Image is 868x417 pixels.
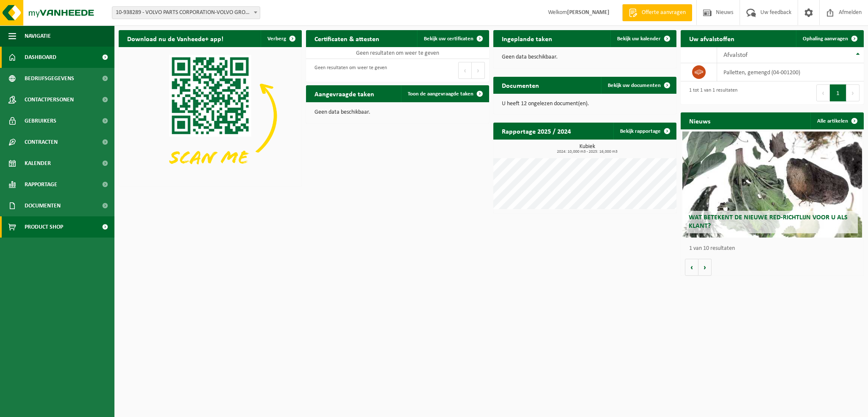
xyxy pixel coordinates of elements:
[112,6,260,19] span: 10-938289 - VOLVO PARTS CORPORATION-VOLVO GROUP/CVA - 9041 OOSTAKKER, SMALLEHEERWEG 31
[567,9,609,16] strong: [PERSON_NAME]
[408,91,473,97] span: Toon de aangevraagde taken
[498,144,676,154] h3: Kubiek
[493,123,579,139] h2: Rapportage 2025 / 2024
[682,132,862,238] a: Wat betekent de nieuwe RED-richtlijn voor u als klant?
[25,89,74,110] span: Contactpersonen
[698,259,712,276] button: Volgende
[810,112,863,129] a: Alle artikelen
[640,8,688,17] span: Offerte aanvragen
[717,63,864,81] td: palletten, gemengd (04-001200)
[306,30,388,47] h2: Certificaten & attesten
[608,83,661,88] span: Bekijk uw documenten
[617,36,661,42] span: Bekijk uw kalender
[424,36,473,42] span: Bekijk uw certificaten
[685,84,737,102] div: 1 tot 1 van 1 resultaten
[119,47,302,185] img: Download de VHEPlus App
[25,195,61,216] span: Documenten
[613,123,676,140] a: Bekijk rapportage
[25,153,51,174] span: Kalender
[401,85,488,102] a: Toon de aangevraagde taken
[610,30,676,47] a: Bekijk uw kalender
[493,30,561,47] h2: Ingeplande taken
[112,7,260,19] span: 10-938289 - VOLVO PARTS CORPORATION-VOLVO GROUP/CVA - 9041 OOSTAKKER, SMALLEHEERWEG 31
[622,4,692,21] a: Offerte aanvragen
[25,25,51,47] span: Navigatie
[25,174,57,195] span: Rapportage
[25,68,74,89] span: Bedrijfsgegevens
[689,214,848,229] span: Wat betekent de nieuwe RED-richtlijn voor u als klant?
[493,77,548,93] h2: Documenten
[472,62,485,79] button: Next
[25,132,58,153] span: Contracten
[846,84,860,101] button: Next
[306,47,489,59] td: Geen resultaten om weer te geven
[25,47,56,68] span: Dashboard
[119,30,232,47] h2: Download nu de Vanheede+ app!
[25,110,56,132] span: Gebruikers
[723,52,748,59] span: Afvalstof
[601,77,676,94] a: Bekijk uw documenten
[417,30,488,47] a: Bekijk uw certificaten
[25,216,63,238] span: Product Shop
[502,54,668,60] p: Geen data beschikbaar.
[261,30,301,47] button: Verberg
[458,62,472,79] button: Previous
[816,84,830,101] button: Previous
[267,36,286,42] span: Verberg
[685,259,698,276] button: Vorige
[498,150,676,154] span: 2024: 10,000 m3 - 2025: 16,000 m3
[681,30,743,47] h2: Uw afvalstoffen
[306,85,383,102] h2: Aangevraagde taken
[689,246,860,252] p: 1 van 10 resultaten
[681,112,719,129] h2: Nieuws
[830,84,846,101] button: 1
[803,36,848,42] span: Ophaling aanvragen
[502,101,668,107] p: U heeft 12 ongelezen document(en).
[796,30,863,47] a: Ophaling aanvragen
[310,61,387,80] div: Geen resultaten om weer te geven
[314,109,481,115] p: Geen data beschikbaar.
